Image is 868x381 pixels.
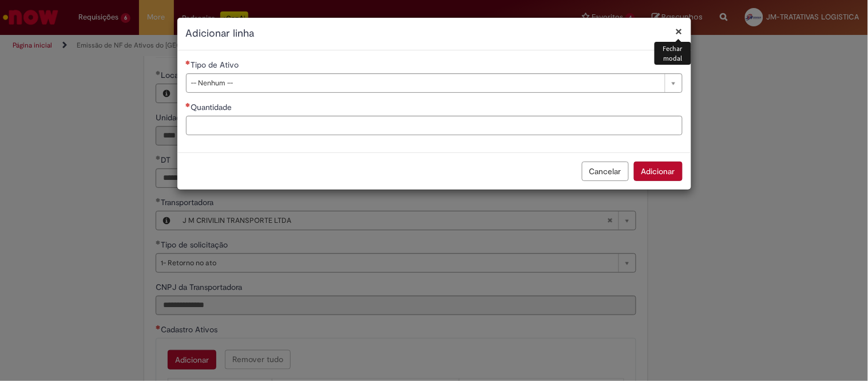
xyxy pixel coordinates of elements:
input: Quantidade [186,116,683,135]
button: Fechar modal [676,25,683,37]
div: Fechar modal [655,42,691,65]
span: Quantidade [191,102,235,112]
span: Necessários [186,103,191,107]
span: Necessários [186,60,191,65]
span: -- Nenhum -- [191,74,659,92]
button: Cancelar [582,162,629,181]
button: Adicionar [634,162,683,181]
span: Tipo de Ativo [191,60,241,70]
h2: Adicionar linha [186,26,683,41]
